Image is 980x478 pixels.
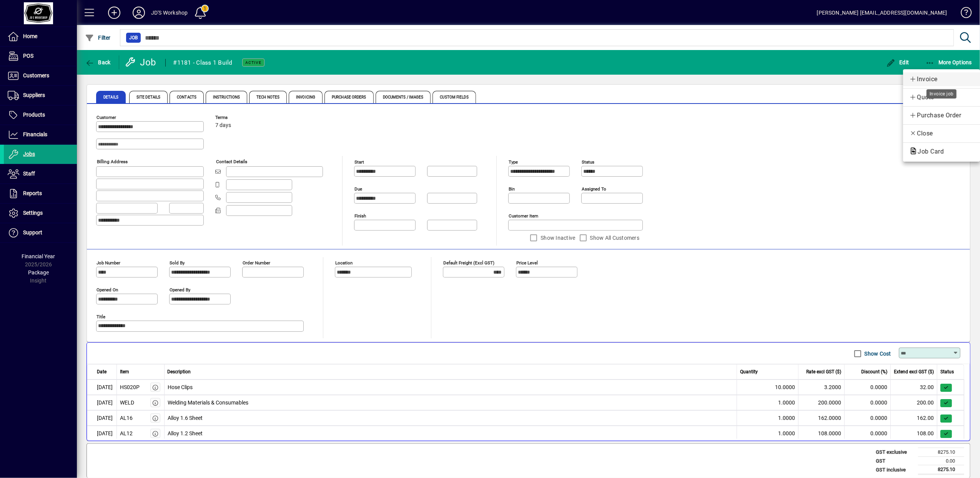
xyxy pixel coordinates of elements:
div: Invoice job [927,89,957,99]
span: Quote [909,93,974,102]
span: Job Card [909,148,948,155]
span: Purchase Order [909,111,974,120]
span: Close [909,129,974,138]
button: Close job [903,127,980,140]
span: Invoice [909,75,974,84]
